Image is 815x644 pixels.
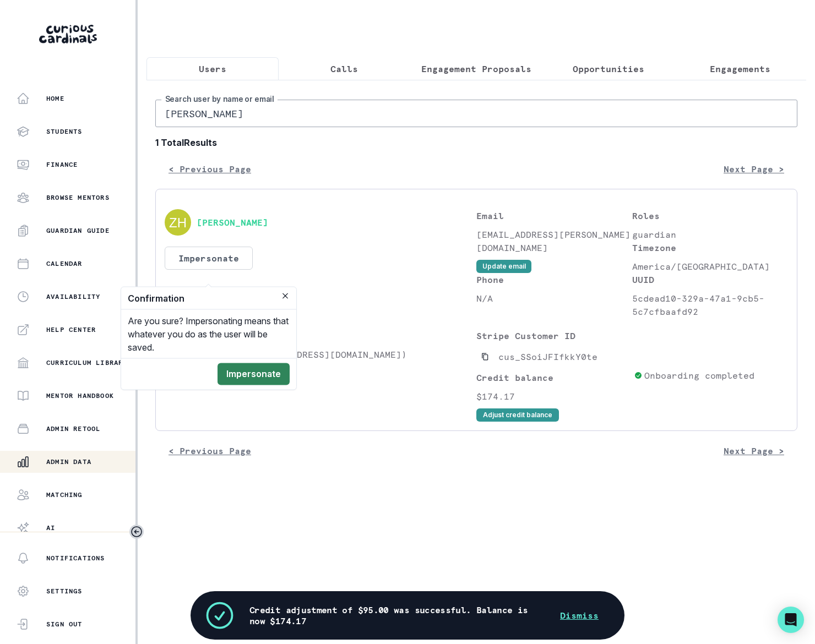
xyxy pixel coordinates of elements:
p: Browse Mentors [46,193,110,202]
p: UUID [632,273,788,286]
p: Users [199,62,226,75]
p: Engagements [710,62,770,75]
p: AI [46,523,55,532]
p: Admin Retool [46,424,100,433]
p: Phone [476,273,632,286]
button: Impersonate [165,247,253,270]
p: Stripe Customer ID [476,329,629,342]
button: Next Page > [710,440,797,462]
p: Students [165,329,476,342]
p: N/A [476,292,632,305]
button: < Previous Page [155,158,264,180]
button: [PERSON_NAME] [197,217,268,228]
p: cus_SSoiJFIfkkY0te [498,350,597,363]
p: Availability [46,292,100,301]
p: Matching [46,490,83,499]
p: Opportunities [573,62,644,75]
button: Close [279,290,292,303]
p: Roles [632,209,788,222]
p: Finance [46,160,78,169]
p: [EMAIL_ADDRESS][PERSON_NAME][DOMAIN_NAME] [476,228,632,254]
p: Calls [330,62,358,75]
button: < Previous Page [155,440,264,462]
p: [PERSON_NAME] ([EMAIL_ADDRESS][DOMAIN_NAME]) [165,348,476,361]
p: $174.17 [476,390,629,403]
p: Email [476,209,632,222]
button: Dismiss [547,604,612,626]
p: 5cdead10-329a-47a1-9cb5-5c7cfbaafd92 [632,292,788,318]
p: Help Center [46,325,96,334]
img: svg [165,209,191,236]
p: America/[GEOGRAPHIC_DATA] [632,260,788,273]
button: Next Page > [710,158,797,180]
p: Home [46,94,64,103]
p: Calendar [46,259,83,268]
p: Onboarding completed [644,369,754,382]
p: Engagement Proposals [421,62,531,75]
button: Adjust credit balance [476,408,559,422]
p: Credit balance [476,371,629,384]
p: Timezone [632,241,788,254]
img: Curious Cardinals Logo [39,25,97,43]
p: Settings [46,587,83,596]
header: Confirmation [121,287,296,310]
button: Update email [476,260,531,273]
p: Notifications [46,554,105,563]
button: Impersonate [218,363,290,385]
p: Guardian Guide [46,226,110,235]
div: Open Intercom Messenger [778,607,804,633]
p: Sign Out [46,620,83,629]
p: Mentor Handbook [46,391,114,400]
button: Copied to clipboard [476,348,494,365]
b: 1 Total Results [155,136,797,149]
p: guardian [632,228,788,241]
p: Credit adjustment of $95.00 was successful. Balance is now $174.17 [249,604,547,626]
p: Admin Data [46,457,91,466]
p: Curriculum Library [46,358,128,367]
div: Are you sure? Impersonating means that whatever you do as the user will be saved. [121,310,296,358]
p: Students [46,127,83,136]
button: Toggle sidebar [129,525,144,539]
